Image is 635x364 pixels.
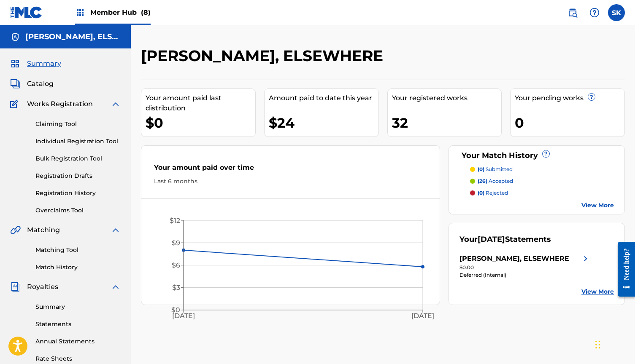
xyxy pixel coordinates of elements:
[35,246,121,254] a: Matching Tool
[543,150,549,157] span: ?
[90,8,151,17] span: Member Hub
[581,287,614,296] a: View More
[10,79,20,89] img: Catalog
[27,79,54,89] span: Catalog
[392,93,502,103] div: Your registered works
[411,312,434,320] tspan: [DATE]
[10,59,61,69] a: SummarySummary
[478,166,513,173] p: submitted
[478,178,487,184] span: (26)
[470,177,614,185] a: (26) accepted
[35,302,121,311] a: Summary
[567,8,578,18] img: search
[172,284,180,292] tspan: $3
[478,177,513,185] p: accepted
[581,254,591,264] img: right chevron icon
[478,190,484,196] span: (0)
[141,8,151,16] span: (8)
[269,113,378,132] div: $24
[35,137,121,146] a: Individual Registration Tool
[478,189,508,197] p: rejected
[608,4,625,21] div: User Menu
[171,306,180,314] tspan: $0
[595,332,600,357] div: Drag
[35,320,121,329] a: Statements
[35,337,121,346] a: Annual Statements
[10,225,21,235] img: Matching
[27,99,93,109] span: Works Registration
[10,32,20,42] img: Accounts
[470,166,614,173] a: (0) submitted
[75,8,85,18] img: Top Rightsholders
[588,94,595,100] span: ?
[611,233,635,305] iframe: Resource Center
[470,189,614,197] a: (0) rejected
[515,113,624,132] div: 0
[478,235,505,244] span: [DATE]
[269,93,378,103] div: Amount paid to date this year
[459,254,591,279] a: [PERSON_NAME], ELSEWHEREright chevron icon$0.00Deferred (Internal)
[154,163,427,177] div: Your amount paid over time
[154,177,427,186] div: Last 6 months
[35,206,121,215] a: Overclaims Tool
[10,99,21,109] img: Works Registration
[10,79,54,89] a: CatalogCatalog
[10,6,43,19] img: MLC Logo
[35,354,121,363] a: Rate Sheets
[172,312,195,320] tspan: [DATE]
[141,46,387,65] h2: [PERSON_NAME], ELSEWHERE
[459,254,569,264] div: [PERSON_NAME], ELSEWHERE
[146,93,255,113] div: Your amount paid last distribution
[172,239,180,247] tspan: $9
[586,4,603,21] div: Help
[564,4,581,21] a: Public Search
[27,59,61,69] span: Summary
[459,234,551,245] div: Your Statements
[170,217,180,225] tspan: $12
[172,261,180,269] tspan: $6
[111,99,121,109] img: expand
[515,93,624,103] div: Your pending works
[581,201,614,210] a: View More
[111,225,121,235] img: expand
[35,120,121,128] a: Claiming Tool
[392,113,502,132] div: 32
[27,225,60,235] span: Matching
[10,282,20,292] img: Royalties
[10,59,20,69] img: Summary
[25,32,121,42] h5: SETH, ELSEWHERE
[111,282,121,292] img: expand
[27,282,58,292] span: Royalties
[35,263,121,272] a: Match History
[589,8,600,18] img: help
[35,154,121,163] a: Bulk Registration Tool
[459,271,591,279] div: Deferred (Internal)
[459,264,591,271] div: $0.00
[35,189,121,198] a: Registration History
[146,113,255,132] div: $0
[35,171,121,180] a: Registration Drafts
[459,150,614,161] div: Your Match History
[478,166,484,172] span: (0)
[593,324,635,364] iframe: Chat Widget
